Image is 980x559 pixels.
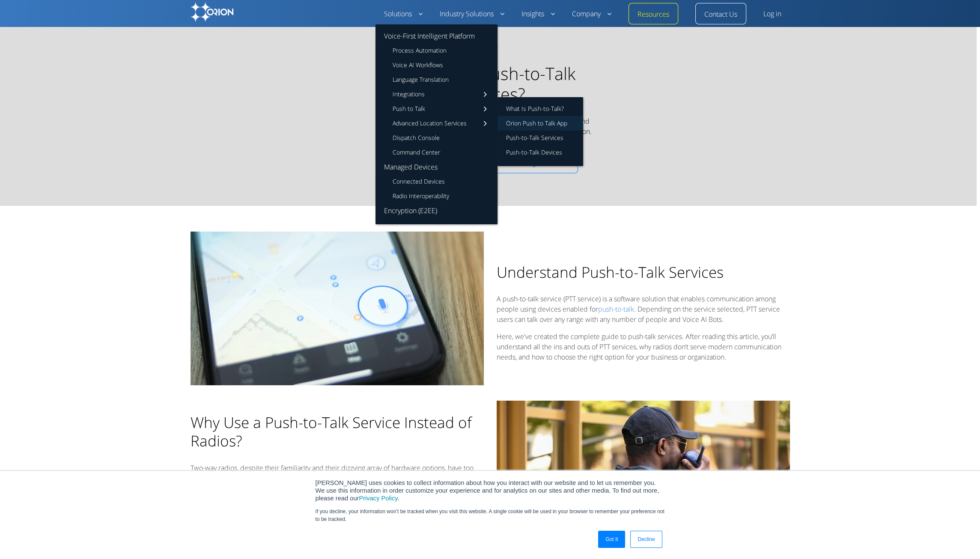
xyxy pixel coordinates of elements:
[375,87,497,101] a: Integrations
[497,331,790,362] p: Here, we've created the complete guide to push-talk services. After reading this article, you’ll ...
[316,508,665,523] p: If you decline, your information won’t be tracked when you visit this website. A single cookie wi...
[375,160,497,174] a: Managed Devices
[375,131,497,145] a: Dispatch Console
[637,9,669,20] a: Resources
[191,413,484,450] h2: Why Use a Push-to-Talk Service Instead of Radios?
[497,131,583,145] a: Push-to-Talk Services
[375,174,497,189] a: Connected Devices
[521,9,555,19] a: Insights
[572,9,611,19] a: Company
[375,43,497,58] a: Process Automation
[191,232,484,386] img: PTT 2.0 - The next generation of frontline communication - Orion
[497,97,583,116] a: What Is Push-to-Talk?
[497,116,583,131] a: Orion Push to Talk App
[375,203,497,224] a: Encryption (E2EE)
[497,145,583,166] a: Push-to-Talk Devices
[191,463,484,483] p: Two-way radios, despite their familiarity and their dizzying array of hardware options, have too ...
[359,495,397,502] a: Privacy Policy
[375,116,497,131] a: Advanced Location Services
[375,101,497,116] a: Push to Talk
[497,294,790,324] p: A push-to-talk service (PTT service) is a software solution that enables communication among peop...
[375,189,497,203] a: Radio Interoperability
[191,2,233,22] img: Orion
[704,9,737,20] a: Contact Us
[316,479,659,502] span: [PERSON_NAME] uses cookies to collect information about how you interact with our website and to ...
[598,304,634,314] a: push-to-talk
[497,263,790,281] h2: Understand Push-to-Talk Services
[440,9,504,19] a: Industry Solutions
[375,24,497,43] a: Voice-First Intelligent Platform
[375,145,497,160] a: Command Center
[598,531,625,548] a: Got It
[375,72,497,87] a: Language Translation
[826,460,980,559] iframe: Chat Widget
[375,58,497,72] a: Voice AI Workflows
[763,9,781,19] a: Log in
[384,9,423,19] a: Solutions
[630,531,662,548] a: Decline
